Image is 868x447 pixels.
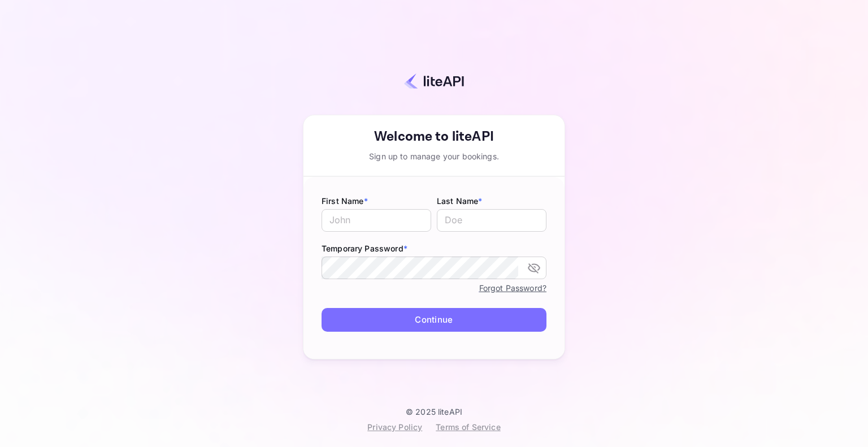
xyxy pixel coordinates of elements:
[479,283,546,293] a: Forgot Password?
[322,195,431,207] label: First Name
[303,127,565,147] div: Welcome to liteAPI
[322,242,546,254] label: Temporary Password
[437,209,546,232] input: Doe
[479,281,546,294] a: Forgot Password?
[367,421,422,433] div: Privacy Policy
[404,73,464,89] img: liteapi
[322,209,431,232] input: John
[303,150,565,162] div: Sign up to manage your bookings.
[437,195,546,207] label: Last Name
[322,308,546,332] button: Continue
[523,257,545,279] button: toggle password visibility
[436,421,500,433] div: Terms of Service
[406,407,462,416] p: © 2025 liteAPI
